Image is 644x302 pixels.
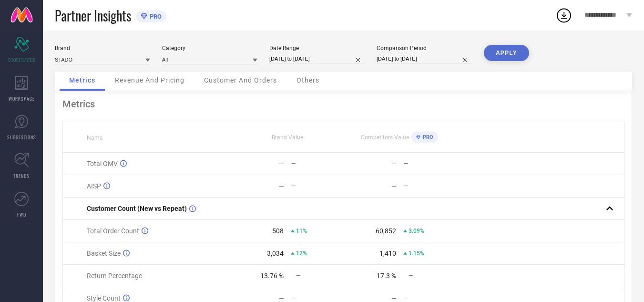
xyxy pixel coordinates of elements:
[409,272,413,279] span: —
[409,250,424,257] span: 1.15%
[404,183,455,189] div: —
[69,76,95,84] span: Metrics
[296,250,307,257] span: 12%
[87,182,101,190] span: AISP
[296,272,300,279] span: —
[279,160,284,167] div: —
[87,272,142,280] span: Return Percentage
[260,272,284,280] div: 13.76 %
[377,45,472,52] div: Comparison Period
[272,227,284,235] div: 508
[391,160,397,167] div: —
[404,295,455,302] div: —
[87,205,187,212] span: Customer Count (New vs Repeat)
[269,54,365,64] input: Select date range
[147,13,162,20] span: PRO
[87,135,102,141] span: Name
[272,134,303,141] span: Brand Value
[361,134,409,141] span: Competitors Value
[162,45,257,52] div: Category
[291,160,343,167] div: —
[62,98,624,110] div: Metrics
[267,250,284,257] div: 3,034
[55,6,131,25] span: Partner Insights
[7,134,36,141] span: SUGGESTIONS
[115,76,184,84] span: Revenue And Pricing
[376,227,396,235] div: 60,852
[296,228,307,234] span: 11%
[279,294,284,302] div: —
[204,76,277,84] span: Customer And Orders
[9,95,35,102] span: WORKSPACE
[391,294,397,302] div: —
[391,182,397,190] div: —
[17,211,26,218] span: FWD
[87,294,121,302] span: Style Count
[13,172,30,179] span: TRENDS
[87,227,139,235] span: Total Order Count
[420,134,433,140] span: PRO
[296,76,319,84] span: Others
[279,182,284,190] div: —
[409,228,424,234] span: 3.09%
[484,45,529,61] button: APPLY
[8,56,36,63] span: SCORECARDS
[269,45,365,52] div: Date Range
[87,160,118,167] span: Total GMV
[404,160,455,167] div: —
[555,7,572,24] div: Open download list
[377,272,396,280] div: 17.3 %
[291,295,343,302] div: —
[377,54,472,64] input: Select comparison period
[379,250,396,257] div: 1,410
[291,183,343,189] div: —
[87,250,121,257] span: Basket Size
[55,45,150,52] div: Brand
